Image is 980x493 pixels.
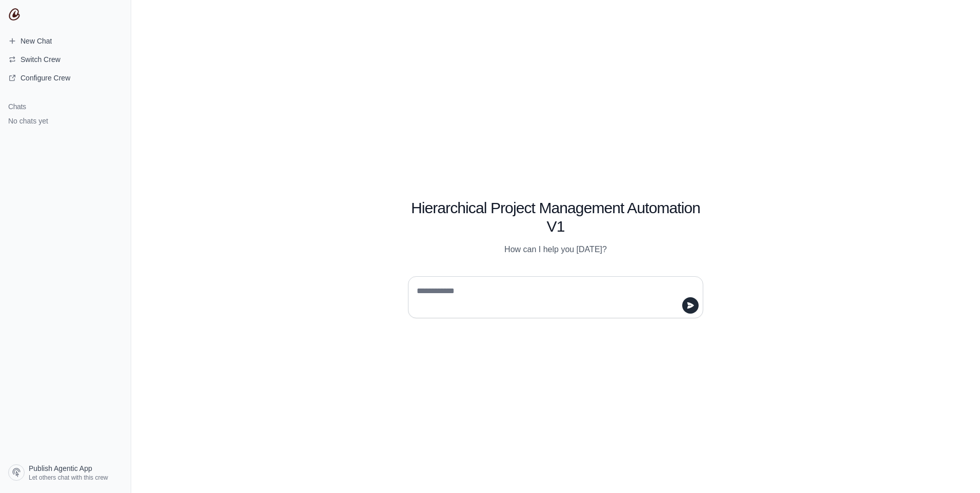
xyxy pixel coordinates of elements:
[21,54,60,65] span: Switch Crew
[408,243,703,256] p: How can I help you [DATE]?
[4,51,127,68] button: Switch Crew
[4,70,127,86] a: Configure Crew
[29,474,108,482] span: Let others chat with this crew
[21,36,52,46] span: New Chat
[8,8,21,20] img: CrewAI Logo
[4,460,127,485] a: Publish Agentic App Let others chat with this crew
[29,463,92,474] span: Publish Agentic App
[21,73,70,83] span: Configure Crew
[408,199,703,236] h1: Hierarchical Project Management Automation V1
[4,33,127,49] a: New Chat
